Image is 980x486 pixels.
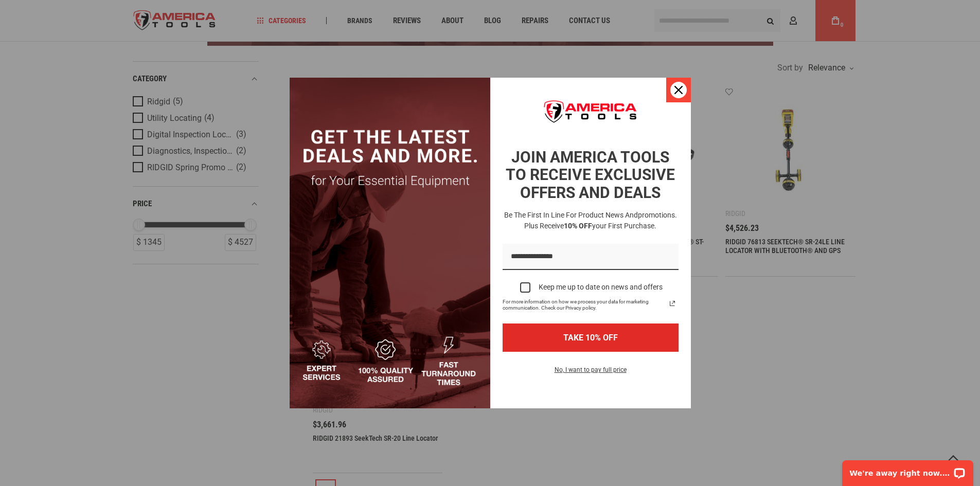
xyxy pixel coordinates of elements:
[674,86,683,94] svg: close icon
[666,297,679,310] svg: link icon
[666,297,679,310] a: Read our Privacy Policy
[501,210,681,231] h3: Be the first in line for product news and
[666,78,691,102] button: Close
[506,148,675,202] strong: JOIN AMERICA TOOLS TO RECEIVE EXCLUSIVE OFFERS AND DEALS
[835,454,980,486] iframe: LiveChat chat widget
[503,323,679,352] button: TAKE 10% OFF
[564,222,592,230] strong: 10% OFF
[539,283,663,292] div: Keep me up to date on news and offers
[546,364,635,382] button: No, I want to pay full price
[503,299,666,311] span: For more information on how we process your data for marketing communication. Check our Privacy p...
[503,244,679,270] input: Email field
